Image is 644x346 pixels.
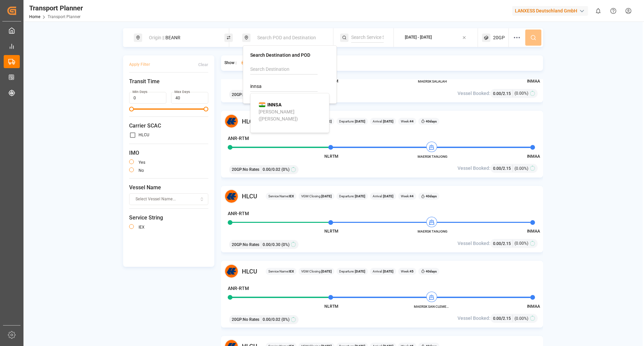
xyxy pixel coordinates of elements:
span: Vessel Booked: [458,165,490,172]
span: Week: [401,194,414,199]
div: [PERSON_NAME] ([PERSON_NAME]) [259,108,324,122]
span: Departure: [339,119,365,124]
button: Clear [198,59,208,70]
div: LANXESS Deutschland GmbH [512,6,588,16]
label: Max Days [174,90,190,94]
span: HLCU [242,192,257,201]
span: No Rates [243,316,259,323]
span: INMAA [527,304,540,309]
span: 0.00 / 0.02 [263,316,280,323]
label: HLCU [139,133,149,137]
span: 2.15 [503,166,511,171]
span: 0.00 / 0.30 [263,242,280,248]
span: Service Name: [268,269,294,274]
span: Carrier SCAC [129,122,208,130]
button: Help Center [606,3,621,18]
button: [DATE] - [DATE] [398,31,474,44]
img: Carrier [224,264,238,278]
span: Transit Time [129,78,208,86]
h4: Search Destination and POD [250,53,329,57]
span: Vessel Name [129,184,208,192]
div: / [493,165,513,172]
div: Transport Planner [29,3,83,13]
span: VGM Closing: [301,119,332,124]
span: 20GP : [232,92,243,98]
b: [DATE] [321,194,332,198]
div: Clear [198,62,208,68]
span: VGM Closing: [301,269,332,274]
span: VGM Closing: [301,194,332,199]
span: INMAA [527,79,540,84]
input: Search Service String [351,33,384,43]
b: 45 [410,269,414,273]
span: INMAA [527,154,540,159]
span: 0.00 / 0.02 [263,166,280,172]
span: Select Vessel Name... [136,196,176,202]
span: IMO [129,149,208,157]
b: [DATE] [321,119,332,123]
h4: ANR-RTM [228,285,249,292]
span: NLRTM [324,229,338,234]
div: / [493,90,513,97]
span: Minimum [129,107,134,111]
span: Service String [129,214,208,222]
label: no [139,168,144,172]
span: Vessel Booked: [458,90,490,97]
span: (0%) [281,242,289,248]
span: 2.15 [503,91,511,96]
span: MAERSK TANJONG [414,229,451,234]
span: (0.00%) [515,240,528,246]
div: / [493,240,513,247]
label: IEX [139,225,145,229]
span: Week: [401,269,414,274]
span: MAERSK SAN CLEMENTE [414,304,451,309]
b: [DATE] [382,269,393,273]
span: 2.15 [503,316,511,321]
span: Departure: [339,269,365,274]
input: Search Destination [250,64,318,75]
b: [DATE] [321,269,332,273]
button: LANXESS Deutschland GmbH [512,4,591,17]
button: show 0 new notifications [591,3,606,18]
span: (0.00%) [515,165,528,171]
span: HLCU [242,117,257,126]
b: [DATE] [354,269,365,273]
span: HLCU [242,267,257,276]
span: (0.00%) [515,315,528,322]
b: INNSA [267,102,281,107]
b: 40 days [426,269,437,273]
span: (0%) [281,316,289,323]
b: 40 days [426,119,437,123]
span: No Rates [243,166,259,172]
label: yes [139,160,145,164]
span: (0.00%) [515,90,528,96]
span: NLRTM [324,154,338,159]
span: 20GP : [232,166,243,172]
span: MAERSK SALALAH [414,79,451,84]
b: [DATE] [354,194,365,198]
span: (0%) [281,166,289,172]
span: Arrival: [373,194,393,199]
span: 20GP : [232,242,243,248]
b: 40 days [426,194,437,198]
img: Carrier [224,189,238,203]
span: Show : [224,60,236,66]
span: Week: [401,119,414,124]
span: NLRTM [324,304,338,309]
span: 2.15 [503,241,511,246]
div: BEANR [145,32,217,44]
span: 0.00 [493,316,501,321]
label: Min Days [132,90,147,94]
b: 44 [410,119,414,123]
span: Maximum [204,107,208,111]
h4: ANR-RTM [228,135,249,142]
span: 0.00 [493,166,501,171]
span: Service Name: [268,194,294,199]
span: Search POD and Destination [257,35,316,40]
span: Arrival: [373,119,393,124]
input: Search POD [250,82,318,92]
b: IEX [289,269,294,273]
span: INMAA [527,229,540,234]
img: Carrier [224,114,238,128]
b: [DATE] [382,194,393,198]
